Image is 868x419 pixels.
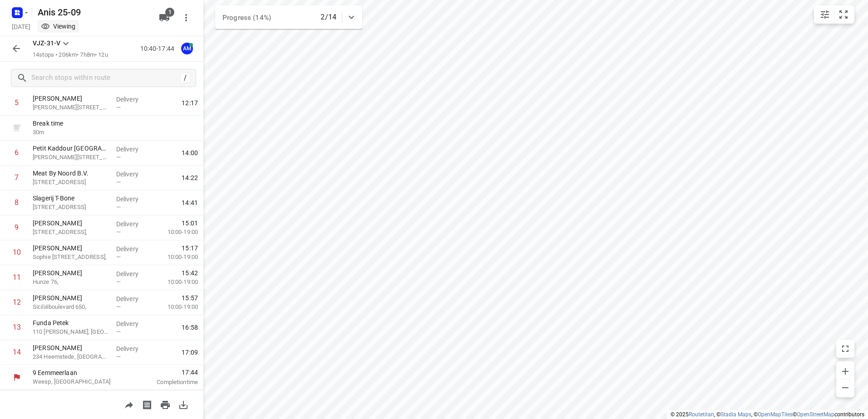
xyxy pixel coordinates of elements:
[720,411,751,418] a: Stadia Maps
[33,293,109,302] p: [PERSON_NAME]
[140,44,178,54] p: 10:40-17:44
[15,98,19,107] div: 5
[116,204,121,210] span: —
[13,248,21,257] div: 10
[182,173,198,182] span: 14:22
[153,278,198,287] p: 10:00-19:00
[138,378,198,387] p: Completion time
[116,219,150,229] p: Delivery
[222,14,271,22] span: Progress (14%)
[215,5,362,29] div: Progress (14%)2/14
[116,269,150,278] p: Delivery
[116,303,121,310] span: —
[182,348,198,357] span: 17:09
[116,195,150,204] p: Delivery
[33,128,109,137] p: 30 m
[33,94,109,103] p: [PERSON_NAME]
[13,323,21,331] div: 13
[671,411,864,418] li: © 2025 , © , © © contributors
[33,144,109,153] p: Petit Kaddour [GEOGRAPHIC_DATA]
[33,119,109,128] p: Break time
[33,253,109,262] p: Sophie [STREET_ADDRESS],
[182,244,198,253] span: 15:17
[116,328,121,335] span: —
[153,253,198,262] p: 10:00-19:00
[689,411,714,418] a: Routetitan
[116,319,150,328] p: Delivery
[321,12,336,23] p: 2/14
[156,400,174,409] span: Print route
[178,44,196,53] span: Assigned to Anis M
[182,198,198,207] span: 14:41
[138,400,156,409] span: Print shipping labels
[153,302,198,312] p: 10:00-19:00
[33,39,60,48] p: VJZ-31-V
[797,411,834,418] a: OpenStreetMap
[814,5,854,24] div: small contained button group
[15,148,19,157] div: 6
[182,98,198,107] span: 12:17
[116,229,121,235] span: —
[116,294,150,303] p: Delivery
[15,198,19,207] div: 8
[33,327,109,336] p: 110 J.C. van Hattumweg, Amstelveen
[33,377,127,386] p: Weesp, [GEOGRAPHIC_DATA]
[182,323,198,332] span: 16:58
[41,22,75,31] div: You are currently in view mode. To make any changes, go to edit project.
[116,244,150,253] p: Delivery
[13,273,21,282] div: 11
[13,348,21,356] div: 14
[116,278,121,285] span: —
[33,318,109,327] p: Funda Petek
[138,368,198,377] span: 17:44
[165,8,174,17] span: 1
[33,203,109,212] p: [STREET_ADDRESS]
[33,343,109,352] p: [PERSON_NAME]
[33,268,109,278] p: [PERSON_NAME]
[33,153,109,162] p: Zwart Janstraat 119, Rotterdam
[33,228,109,237] p: [STREET_ADDRESS],
[116,344,150,353] p: Delivery
[116,179,121,185] span: —
[33,178,109,187] p: Jensiusstraat 62C, Rotterdam
[116,95,150,104] p: Delivery
[182,148,198,157] span: 14:00
[758,411,793,418] a: OpenMapTiles
[120,400,138,409] span: Share route
[116,253,121,260] span: —
[182,293,198,302] span: 15:57
[155,9,173,27] button: 1
[33,194,109,203] p: Slagerij T-Bone
[33,244,109,253] p: [PERSON_NAME]
[116,154,121,161] span: —
[33,103,109,112] p: Martini van Geffenstraat 29C, Amsterdam
[153,228,198,237] p: 10:00-19:00
[33,169,109,178] p: Meat By Noord B.V.
[15,223,19,232] div: 9
[33,51,108,59] p: 14 stops • 206km • 7h8m • 12u
[33,302,109,312] p: Siciliëboulevard 650,
[180,73,190,83] div: /
[33,368,127,377] p: 9 Eemmeerlaan
[31,71,180,85] input: Search stops within route
[116,104,121,111] span: —
[116,145,150,154] p: Delivery
[182,268,198,278] span: 15:42
[174,400,192,409] span: Download route
[816,5,834,24] button: Map settings
[13,298,21,307] div: 12
[116,170,150,179] p: Delivery
[33,278,109,287] p: Hunze 76,
[182,219,198,228] span: 15:01
[15,173,19,182] div: 7
[116,353,121,360] span: —
[33,352,109,361] p: 234 Heemstede, Amstelveen
[33,219,109,228] p: [PERSON_NAME]
[177,9,195,27] button: More
[834,5,853,24] button: Fit zoom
